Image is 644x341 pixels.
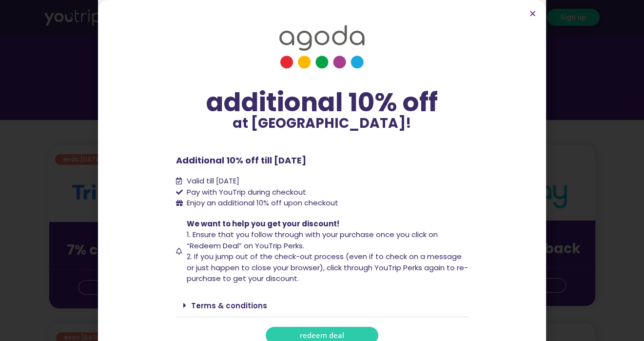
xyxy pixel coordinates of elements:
[176,117,468,130] p: at [GEOGRAPHIC_DATA]!
[187,219,339,229] span: We want to help you get your discount!
[187,229,438,251] span: 1. Ensure that you follow through with your purchase once you click on “Redeem Deal” on YouTrip P...
[187,251,468,283] span: 2. If you jump out of the check-out process (even if to check on a message or just happen to clos...
[176,154,468,167] p: Additional 10% off till [DATE]
[300,332,344,339] span: redeem deal
[191,301,267,311] a: Terms & conditions
[184,187,306,198] span: Pay with YouTrip during checkout
[184,176,239,187] span: Valid till [DATE]
[176,294,468,317] div: Terms & conditions
[176,88,468,117] div: additional 10% off
[187,198,338,208] span: Enjoy an additional 10% off upon checkout
[529,10,536,17] a: Close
